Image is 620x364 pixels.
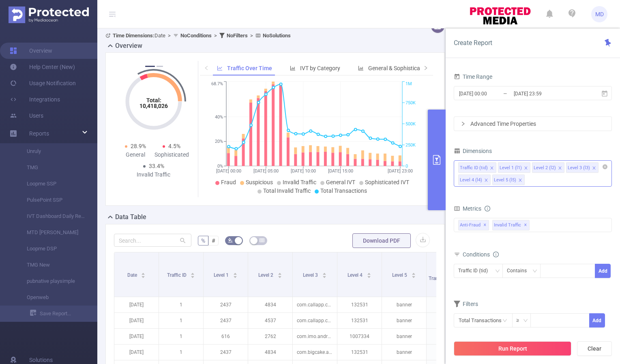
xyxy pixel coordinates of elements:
tspan: 1M [405,82,412,87]
div: Sort [322,271,327,276]
i: icon: bar-chart [290,65,296,71]
span: Level 2 [258,272,275,278]
p: 4834 [248,297,292,312]
span: Traffic ID [167,272,188,278]
b: No Solutions [263,32,291,39]
span: Suspicious [246,179,273,185]
span: General & Sophisticated IVT by Category [368,65,470,71]
i: icon: caret-down [141,275,146,277]
p: com.bigcake.android.mergemania [293,345,337,360]
div: Sort [141,271,146,276]
a: MTD [PERSON_NAME] [16,224,88,241]
span: Conditions [463,251,499,258]
div: Level 3 (l3) [568,163,590,173]
a: Loopme SSP [16,176,88,192]
span: % [201,237,205,244]
a: pubnative playsimple [16,273,88,289]
p: banner [382,329,426,344]
span: IVT by Category [300,65,340,71]
tspan: [DATE] 00:00 [216,168,241,174]
button: Add [589,313,605,327]
a: IVT Dashboard Daily Report [16,208,88,224]
tspan: 0% [217,164,223,169]
a: Integrations [10,91,60,108]
i: icon: caret-up [367,271,371,274]
tspan: [DATE] 23:00 [388,168,413,174]
span: Filters [454,301,478,307]
div: Traffic ID (tid) [460,163,488,173]
tspan: 500K [405,121,416,127]
div: General [117,151,154,159]
a: PulsePoint SSP [16,192,88,208]
b: Time Dimensions : [113,32,154,39]
span: Sophisticated IVT [365,179,409,185]
i: icon: caret-up [411,271,416,274]
span: General IVT [326,179,355,185]
div: Sophisticated [154,151,190,159]
span: Level 5 [392,272,408,278]
span: 33.4% [149,163,164,169]
i: icon: close [484,178,488,183]
li: Level 1 (l1) [498,162,530,173]
i: icon: caret-down [322,275,326,277]
p: 132531 [337,297,382,312]
i: icon: caret-down [233,275,237,277]
b: No Filters [227,32,248,39]
i: icon: right [423,65,428,70]
i: icon: close-circle [603,164,607,169]
div: icon: rightAdvanced Time Properties [454,117,611,131]
i: icon: caret-down [367,275,371,277]
span: Invalid Traffic [492,220,530,230]
tspan: 10,418,026 [139,103,168,109]
i: icon: close [524,166,528,171]
tspan: 40% [215,114,223,120]
p: banner [382,313,426,328]
div: Sort [411,271,416,276]
i: icon: right [461,121,466,126]
a: Overview [10,43,52,59]
a: Loopme DSP [16,241,88,257]
i: icon: close [490,166,494,171]
p: 616 [204,329,248,344]
i: icon: down [523,318,528,324]
span: MD [595,6,604,22]
p: 2437 [204,345,248,360]
a: Usage Notification [10,75,76,91]
input: End date [513,88,579,99]
i: icon: caret-up [322,271,326,274]
div: Traffic ID (tid) [458,264,493,278]
tspan: [DATE] 10:00 [291,168,316,174]
span: Traffic Over Time [227,65,272,71]
tspan: 20% [215,139,223,144]
p: 1 [159,313,203,328]
span: ✕ [524,220,527,230]
li: Level 3 (l3) [566,162,599,173]
p: 1 [159,345,203,360]
i: icon: caret-up [191,271,195,274]
i: icon: caret-up [277,271,282,274]
p: 4834 [248,345,292,360]
span: > [165,32,173,39]
div: ≥ [516,314,525,327]
i: icon: caret-down [277,275,282,277]
span: Time Range [454,73,492,80]
b: No Conditions [180,32,212,39]
span: 28.9% [131,143,146,149]
i: icon: down [532,269,537,274]
p: 282,386 [427,345,471,360]
p: 1007334 [337,329,382,344]
div: Level 4 (l4) [460,175,482,185]
span: Level 4 [348,272,364,278]
i: icon: caret-down [191,275,195,277]
p: banner [382,297,426,312]
div: Invalid Traffic [135,170,172,179]
a: Unruly [16,143,88,159]
p: 2762 [248,329,292,344]
p: 2437 [204,297,248,312]
span: Invalid Traffic [283,179,316,185]
span: Total Invalid Traffic [263,187,311,194]
img: Protected Media [9,6,89,23]
div: Sort [367,271,371,276]
a: Reports [29,125,49,142]
i: icon: line-chart [217,65,223,71]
